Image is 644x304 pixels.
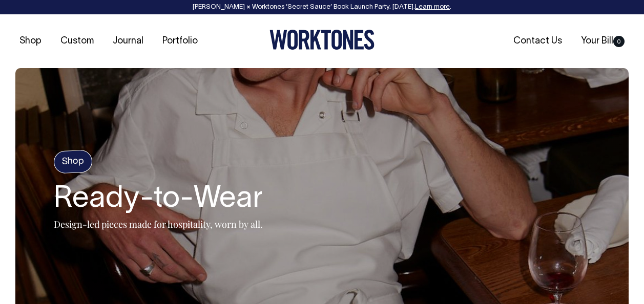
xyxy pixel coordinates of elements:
[53,149,93,173] h4: Shop
[577,33,629,50] a: Your Bill0
[509,33,566,50] a: Contact Us
[158,33,202,50] a: Portfolio
[613,36,625,47] span: 0
[10,4,634,11] div: [PERSON_NAME] × Worktones ‘Secret Sauce’ Book Launch Party, [DATE]. .
[415,4,450,10] a: Learn more
[109,33,148,50] a: Journal
[54,218,263,230] p: Design-led pieces made for hospitality, worn by all.
[56,33,98,50] a: Custom
[15,33,46,50] a: Shop
[54,183,263,216] h2: Ready-to-Wear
